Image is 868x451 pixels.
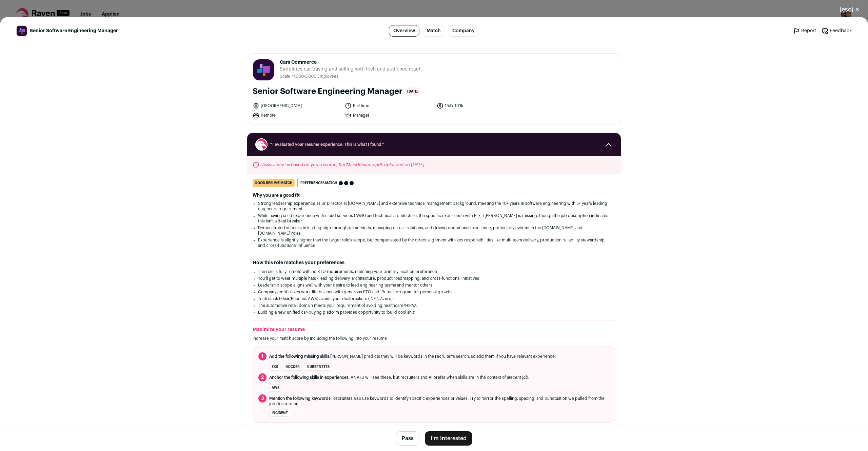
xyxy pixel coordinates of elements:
a: Match [422,25,445,37]
li: The role is fully remote with no RTO requirements, matching your primary location preference [258,269,610,274]
a: Feedback [822,27,852,34]
span: Cars Commerce [280,59,423,66]
p: Increase your match score by including the following into your resume [253,336,615,341]
li: AWS [269,384,282,392]
span: 3 [258,394,267,403]
span: [DATE] [405,87,420,96]
li: EKS [269,363,280,371]
li: Company emphasizes work-life balance with generous PTO and 'Refuel' program for personal growth [258,289,610,295]
a: Report [793,27,816,34]
span: [PERSON_NAME] predicts they will be keywords in the recruiter's search, so add them if you have r... [269,354,556,359]
h1: Senior Software Engineering Manager [253,86,402,97]
h2: Why you are a good fit [253,193,615,198]
li: Leadership scope aligns well with your desire to lead engineering teams and mentor others [258,282,610,288]
li: incident [269,409,290,417]
a: Overview [389,25,419,37]
li: Tech stack (Elixir/Phoenix, AWS) avoids your dealbreakers (.NET, Azure) [258,296,610,301]
i: recent job. [509,375,529,379]
span: Anchor the following skills in experiences [269,375,349,379]
li: 154k-193k [437,102,525,109]
li: Scale [280,74,292,79]
span: . An ATS will see these, but recruiters and AI prefer when skills are in the context of a [269,375,529,380]
button: Pass [396,431,419,446]
li: Full time [345,102,433,109]
li: Manager [345,112,433,119]
li: / [292,74,338,79]
span: “I evaluated your resume experience. This is what I found.” [270,142,598,147]
li: You'll get to wear multiple hats - leading delivery, architecture, product roadmapping, and cross... [258,276,610,281]
div: good resume match [253,179,295,187]
h2: Maximize your resume [253,326,615,333]
li: Kubernetes [305,363,332,371]
li: Remote [253,112,341,119]
span: Add the following missing skills. [269,354,330,358]
div: Assessment is based on your resume, KarlMajerResume.pdf, uploaded on [DATE] [247,156,621,174]
li: While having solid experience with cloud services (AWS) and technical architecture, the specific ... [258,213,610,224]
img: 6a79e6f09283e1bafe4ca869cf7b302e29b0faa48023463420351e56f5c389d1.jpg [253,59,274,80]
img: 6a79e6f09283e1bafe4ca869cf7b302e29b0faa48023463420351e56f5c389d1.jpg [17,26,27,36]
span: Simplifies car buying and selling with tech and audience reach. [280,66,423,73]
li: Strong leadership experience as Sr Director at [DOMAIN_NAME] and extensive technical management b... [258,201,610,212]
span: 2 [258,373,267,381]
a: Company [448,25,479,37]
span: Senior Software Engineering Manager [30,27,118,34]
li: Building a new unified car-buying platform provides opportunity to 'build cool shit' [258,310,610,315]
button: I'm Interested [425,431,472,446]
h2: How this role matches your preferences [253,259,615,266]
li: Experience is slightly higher than the target role's scope, but compensated by the direct alignme... [258,237,610,248]
span: Mention the following keywords [269,396,331,400]
span: 1 [258,352,267,360]
li: Demonstrated success in leading high-throughput services, managing on-call rotations, and driving... [258,225,610,236]
button: Close modal [831,2,868,17]
span: . Recruiters also use keywords to identify specific experiences or values. Try to mirror the spel... [269,396,610,407]
span: 1,000-5,000 Employees [293,74,338,78]
span: Preferences match [300,180,337,187]
li: The automotive retail domain meets your requirement of avoiding healthcare/HIPAA [258,303,610,308]
li: [GEOGRAPHIC_DATA] [253,102,341,109]
li: Docker [283,363,302,371]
